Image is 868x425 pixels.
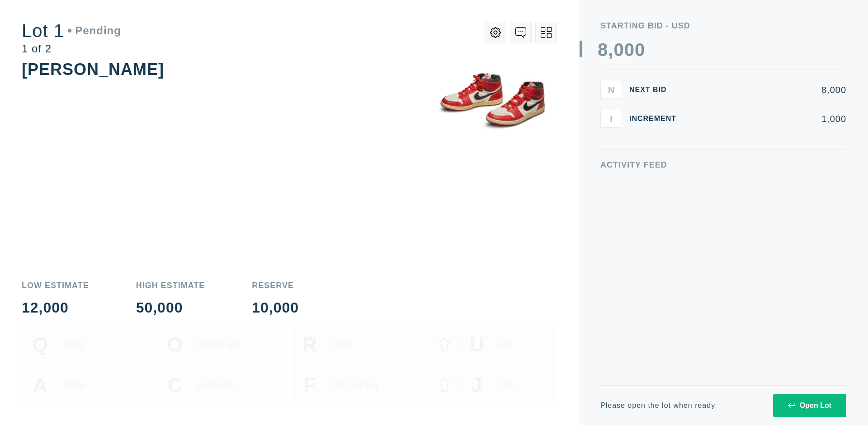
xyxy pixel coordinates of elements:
div: 12,000 [22,300,89,315]
div: Next Bid [629,86,684,93]
div: , [608,41,613,221]
div: 8,000 [691,85,846,94]
div: Reserve [252,281,299,290]
div: Low Estimate [22,281,89,290]
div: 8 [598,41,608,59]
div: 0 [635,41,645,59]
div: [PERSON_NAME] [22,60,164,79]
div: Increment [629,115,684,122]
span: I [610,113,613,124]
div: Pending [68,25,121,36]
span: N [608,84,614,95]
div: 0 [624,41,635,59]
div: Starting Bid - USD [600,22,846,30]
div: High Estimate [136,281,205,290]
div: Open Lot [788,402,831,410]
div: 0 [613,41,624,59]
div: 1,000 [691,114,846,123]
div: 50,000 [136,300,205,315]
div: Lot 1 [22,22,121,40]
button: N [600,81,622,99]
div: Activity Feed [600,161,846,169]
button: I [600,110,622,128]
div: 10,000 [252,300,299,315]
div: Please open the lot when ready [600,402,715,409]
button: Open Lot [773,394,846,417]
div: 1 of 2 [22,43,121,54]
